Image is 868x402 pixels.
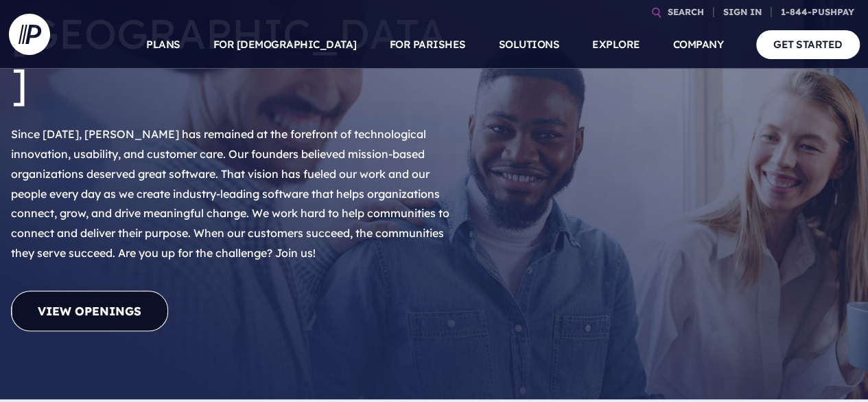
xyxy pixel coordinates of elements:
[11,127,449,260] span: Since [DATE], [PERSON_NAME] has remained at the forefront of technological innovation, usability,...
[11,291,168,331] a: View Openings
[592,21,640,69] a: EXPLORE
[390,21,466,69] a: FOR PARISHES
[213,21,357,69] a: FOR [DEMOGRAPHIC_DATA]
[673,21,724,69] a: COMPANY
[499,21,560,69] a: SOLUTIONS
[756,30,860,58] a: GET STARTED
[146,21,180,69] a: PLANS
